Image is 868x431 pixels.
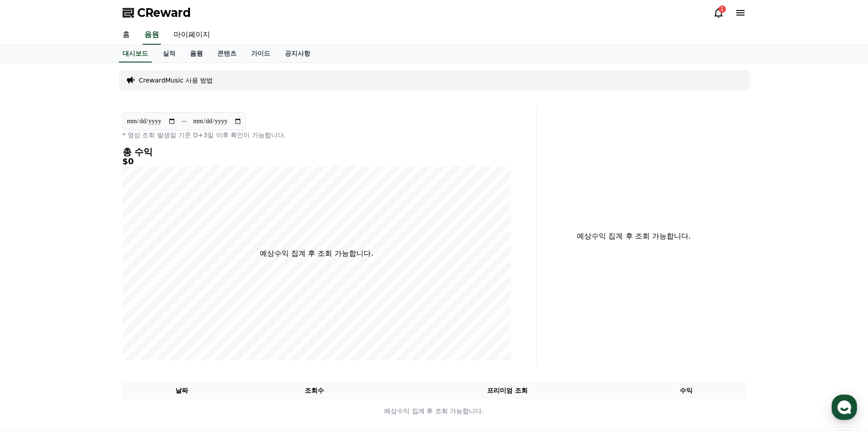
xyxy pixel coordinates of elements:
[544,231,724,242] p: 예상수익 집계 후 조회 가능합니다.
[183,45,210,62] a: 음원
[123,382,241,399] th: 날짜
[166,26,217,45] a: 마이페이지
[139,76,213,85] a: CrewardMusic 사용 방법
[3,289,60,312] a: 홈
[141,303,152,310] span: 설정
[123,147,511,157] h4: 총 수익
[123,157,511,166] h5: $0
[119,45,152,62] a: 대시보드
[137,5,191,20] span: CReward
[210,45,244,62] a: 콘텐츠
[277,45,318,62] a: 공지사항
[241,382,387,399] th: 조회수
[83,303,94,311] span: 대화
[123,5,191,20] a: CReward
[115,26,137,45] a: 홈
[143,26,161,45] a: 음원
[123,130,511,140] p: * 영상 조회 발생일 기준 D+3일 이후 확인이 가능합니다.
[155,45,183,62] a: 실적
[181,116,187,127] p: ~
[260,248,373,259] p: 예상수익 집계 후 조회 가능합니다.
[388,382,627,399] th: 프리미엄 조회
[60,289,118,312] a: 대화
[29,303,34,310] span: 홈
[244,45,277,62] a: 가이드
[713,7,724,18] a: 1
[627,382,746,399] th: 수익
[123,406,745,416] p: 예상수익 집계 후 조회 가능합니다.
[118,289,175,312] a: 설정
[719,5,726,13] div: 1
